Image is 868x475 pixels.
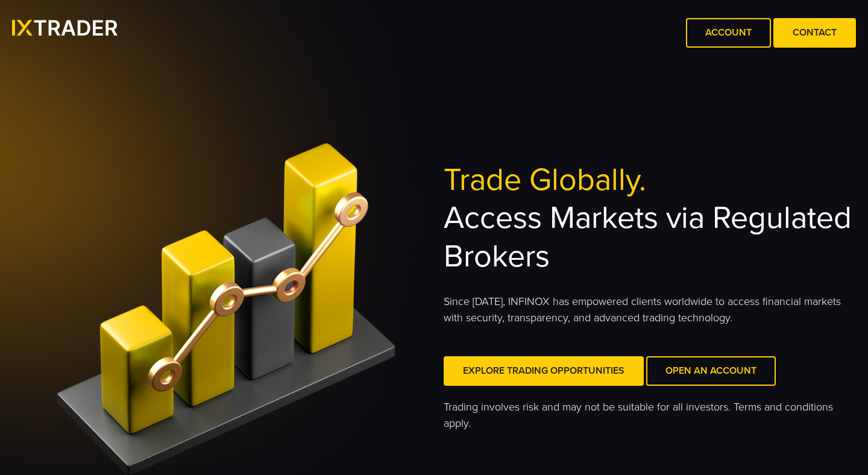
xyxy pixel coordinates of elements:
[444,161,646,199] span: Trade Globally.
[646,356,776,386] a: Open an Account
[773,18,856,48] a: Contact
[444,356,644,386] a: Explore Trading Opportunities
[444,161,856,275] h2: Access Markets via Regulated Brokers
[444,399,856,432] p: Trading involves risk and may not be suitable for all investors. Terms and conditions apply.
[444,294,856,326] p: Since [DATE], INFINOX has empowered clients worldwide to access financial markets with security, ...
[686,18,771,48] a: Account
